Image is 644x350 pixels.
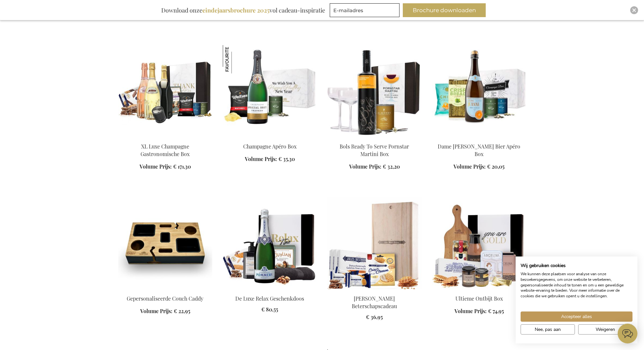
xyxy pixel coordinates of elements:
[140,308,190,315] a: Volume Prijs: € 22,95
[432,135,526,141] a: Dame Jeanne Champagne Beer Apéro Box
[223,197,317,289] img: The Luxury Relax Gift Box
[174,308,190,314] span: € 22,95
[630,6,638,14] div: Close
[245,155,295,163] a: Volume Prijs: € 35,30
[173,163,191,170] span: € 171,30
[432,45,526,137] img: Dame Jeanne Champagne Beer Apéro Box
[278,155,295,162] span: € 35,30
[118,45,212,137] img: XL Luxury Champagne Gourmet Box
[327,135,422,141] a: Bols Ready To Serve Pornstar Martini Box
[140,163,191,171] a: Volume Prijs: € 171,30
[235,295,304,302] a: De Luxe Relax Geschenkdoos
[432,287,526,293] a: Ulitmate Breakfast Box
[403,3,486,17] button: Brochure downloaden
[158,3,328,17] div: Download onze vol cadeau-inspiratie
[521,263,632,269] h2: Wij gebruiken cookies
[454,308,504,315] a: Volume Prijs: € 74,95
[140,308,172,314] span: Volume Prijs:
[330,3,399,17] input: E-mailadres
[118,287,212,293] a: Gepersonaliseerde Couch Caddy
[521,311,632,322] button: Accepteer alle cookies
[327,287,422,293] a: Jules Destrooper Get Well Comforts
[349,163,381,170] span: Volume Prijs:
[521,271,632,299] p: We kunnen deze plaatsen voor analyse van onze bezoekersgegevens, om onze website te verbeteren, g...
[243,143,296,150] a: Champagne Apéro Box
[535,326,561,333] span: Nee, pas aan
[118,135,212,141] a: XL Luxury Champagne Gourmet Box
[618,324,637,343] iframe: belco-activator-frame
[438,143,520,157] a: Dame [PERSON_NAME] Bier Apéro Box
[118,197,212,289] img: Gepersonaliseerde Couch Caddy
[453,163,504,171] a: Volume Prijs: € 20,05
[127,295,203,302] a: Gepersonaliseerde Couch Caddy
[340,143,409,157] a: Bols Ready To Serve Pornstar Martini Box
[330,3,401,19] form: marketing offers and promotions
[432,197,526,289] img: Ulitmate Breakfast Box
[596,326,615,333] span: Weigeren
[521,324,575,335] button: Pas cookie voorkeuren aan
[453,163,486,170] span: Volume Prijs:
[202,6,270,14] b: eindejaarsbrochure 2025
[561,313,592,320] span: Accepteer alles
[245,155,277,162] span: Volume Prijs:
[327,197,422,289] img: Jules Destrooper Beterschapscadeau
[383,163,400,170] span: € 32,20
[488,308,504,314] span: € 74,95
[487,163,504,170] span: € 20,05
[141,143,190,157] a: XL Luxe Champagne Gastronomische Box
[223,287,317,293] a: The Luxury Relax Gift Box
[261,306,278,313] span: € 80,55
[223,135,317,141] a: Champagne Apéro Box Champagne Apéro Box
[632,8,636,12] img: Close
[327,45,422,137] img: Bols Ready To Serve Pornstar Martini Box
[455,295,503,302] a: Ultieme Ontbijt Box
[223,45,251,73] img: Champagne Apéro Box
[223,45,317,137] img: Champagne Apéro Box
[140,163,172,170] span: Volume Prijs:
[578,324,632,335] button: Alle cookies weigeren
[454,308,487,314] span: Volume Prijs:
[349,163,400,171] a: Volume Prijs: € 32,20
